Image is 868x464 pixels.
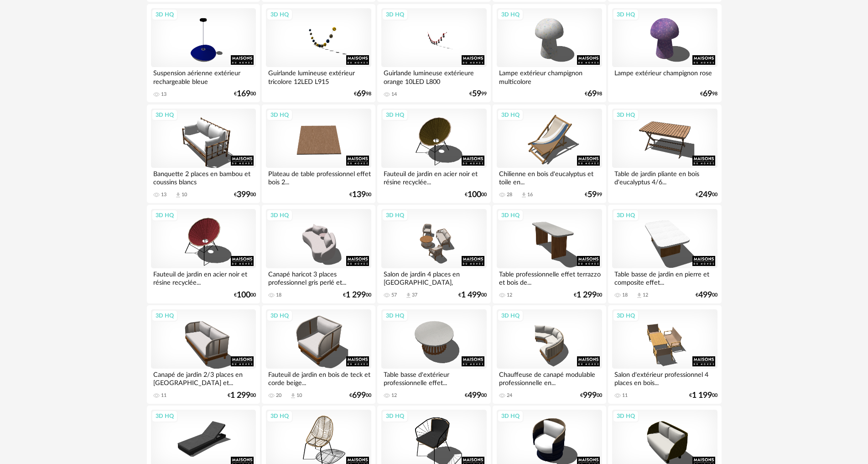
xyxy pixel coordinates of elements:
[468,392,481,399] span: 499
[493,205,606,303] a: 3D HQ Table professionnelle effet terrazzo et bois de... 12 €1 29900
[689,392,717,399] div: € 00
[381,168,486,186] div: Fauteuil de jardin en acier noir et résine recyclée...
[234,192,256,198] div: € 00
[608,205,721,303] a: 3D HQ Table basse de jardin en pierre et composite effet... 18 Download icon 12 €49900
[696,192,717,198] div: € 00
[175,192,182,198] span: Download icon
[262,205,375,303] a: 3D HQ Canapé haricot 3 places professionnel gris perlé et... 18 €1 29900
[377,4,490,103] a: 3D HQ Guirlande lumineuse extérieure orange 10LED L800 14 €5999
[147,305,260,404] a: 3D HQ Canapé de jardin 2/3 places en [GEOGRAPHIC_DATA] et... 11 €1 29900
[465,392,487,399] div: € 00
[296,392,302,399] div: 10
[585,192,602,198] div: € 99
[151,369,256,387] div: Canapé de jardin 2/3 places en [GEOGRAPHIC_DATA] et...
[391,292,397,298] div: 57
[527,192,533,198] div: 16
[497,268,602,287] div: Table professionnelle effet terrazzo et bois de...
[382,410,408,422] div: 3D HQ
[700,91,717,97] div: € 98
[147,104,260,203] a: 3D HQ Banquette 2 places en bambou et coussins blancs 13 Download icon 10 €39900
[381,268,486,287] div: Salon de jardin 4 places en [GEOGRAPHIC_DATA], [GEOGRAPHIC_DATA]...
[382,209,408,221] div: 3D HQ
[612,369,717,387] div: Salon d'extérieur professionnel 4 places en bois...
[583,392,597,399] span: 999
[382,310,408,322] div: 3D HQ
[412,292,417,298] div: 37
[497,109,524,121] div: 3D HQ
[382,9,408,21] div: 3D HQ
[405,292,412,299] span: Download icon
[151,209,178,221] div: 3D HQ
[354,91,371,97] div: € 98
[161,91,166,98] div: 13
[520,192,527,198] span: Download icon
[266,369,371,387] div: Fauteuil de jardin en bois de teck et corde beige...
[465,192,487,198] div: € 00
[382,109,408,121] div: 3D HQ
[692,392,712,399] span: 1 199
[230,392,250,399] span: 1 299
[585,91,602,97] div: € 98
[377,305,490,404] a: 3D HQ Table basse d'extérieur professionnelle effet... 12 €49900
[577,292,597,298] span: 1 299
[349,392,371,399] div: € 00
[608,4,721,103] a: 3D HQ Lampe extérieur champignon rose €6998
[266,9,293,21] div: 3D HQ
[237,192,250,198] span: 399
[612,268,717,287] div: Table basse de jardin en pierre et composite effet...
[266,67,371,85] div: Guirlande lumineuse extérieur tricolore 12LED L915
[377,205,490,303] a: 3D HQ Salon de jardin 4 places en [GEOGRAPHIC_DATA], [GEOGRAPHIC_DATA]... 57 Download icon 37 €1 ...
[587,192,597,198] span: 59
[237,91,250,97] span: 169
[587,91,597,97] span: 69
[343,292,371,298] div: € 00
[151,168,256,186] div: Banquette 2 places en bambou et coussins blancs
[497,209,524,221] div: 3D HQ
[352,192,366,198] span: 139
[608,104,721,203] a: 3D HQ Table de jardin pliante en bois d'eucalyptus 4/6... €24900
[357,91,366,97] span: 69
[613,109,639,121] div: 3D HQ
[469,91,487,97] div: € 99
[237,292,250,298] span: 100
[377,104,490,203] a: 3D HQ Fauteuil de jardin en acier noir et résine recyclée... €10000
[147,205,260,303] a: 3D HQ Fauteuil de jardin en acier noir et résine recyclée... €10000
[493,305,606,404] a: 3D HQ Chauffeuse de canapé modulable professionnelle en... 24 €99900
[497,9,524,21] div: 3D HQ
[349,192,371,198] div: € 00
[636,292,643,299] span: Download icon
[228,392,256,399] div: € 00
[262,104,375,203] a: 3D HQ Plateau de table professionnel effet bois 2... €13900
[266,410,293,422] div: 3D HQ
[493,4,606,103] a: 3D HQ Lampe extérieur champignon multicolore €6998
[458,292,487,298] div: € 00
[276,392,281,399] div: 20
[161,392,166,399] div: 11
[703,91,712,97] span: 69
[507,292,512,298] div: 12
[608,305,721,404] a: 3D HQ Salon d'extérieur professionnel 4 places en bois... 11 €1 19900
[266,268,371,287] div: Canapé haricot 3 places professionnel gris perlé et...
[151,67,256,85] div: Suspension aérienne extérieur rechargeable bleue
[234,292,256,298] div: € 00
[151,9,178,21] div: 3D HQ
[698,192,712,198] span: 249
[497,369,602,387] div: Chauffeuse de canapé modulable professionnelle en...
[266,310,293,322] div: 3D HQ
[613,410,639,422] div: 3D HQ
[613,310,639,322] div: 3D HQ
[151,268,256,287] div: Fauteuil de jardin en acier noir et résine recyclée...
[266,168,371,186] div: Plateau de table professionnel effet bois 2...
[182,192,187,198] div: 10
[461,292,481,298] span: 1 499
[151,310,178,322] div: 3D HQ
[612,67,717,85] div: Lampe extérieur champignon rose
[622,292,628,298] div: 18
[262,305,375,404] a: 3D HQ Fauteuil de jardin en bois de teck et corde beige... 20 Download icon 10 €69900
[234,91,256,97] div: € 00
[612,168,717,186] div: Table de jardin pliante en bois d'eucalyptus 4/6...
[346,292,366,298] span: 1 299
[381,369,486,387] div: Table basse d'extérieur professionnelle effet...
[266,209,293,221] div: 3D HQ
[580,392,602,399] div: € 00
